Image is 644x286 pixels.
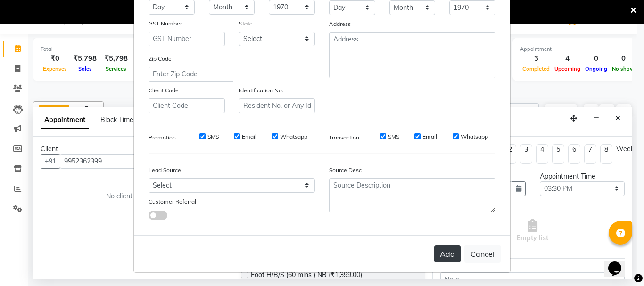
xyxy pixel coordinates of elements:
[242,132,256,141] label: Email
[422,132,437,141] label: Email
[149,67,233,82] input: Enter Zip Code
[149,166,181,174] label: Lead Source
[464,245,501,263] button: Cancel
[207,132,219,141] label: SMS
[329,166,362,174] label: Source Desc
[239,86,283,95] label: Identification No.
[239,98,315,113] input: Resident No. or Any Id
[149,86,179,95] label: Client Code
[149,98,225,113] input: Client Code
[149,133,176,142] label: Promotion
[280,132,307,141] label: Whatsapp
[388,132,399,141] label: SMS
[149,32,225,46] input: GST Number
[149,197,196,206] label: Customer Referral
[149,55,172,63] label: Zip Code
[434,245,461,262] button: Add
[239,19,253,28] label: State
[149,19,182,28] label: GST Number
[461,132,488,141] label: Whatsapp
[329,20,351,28] label: Address
[329,133,359,142] label: Transaction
